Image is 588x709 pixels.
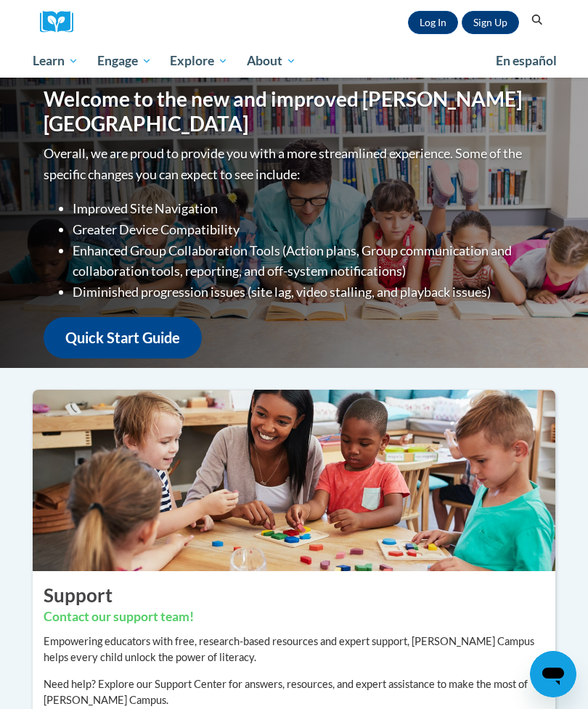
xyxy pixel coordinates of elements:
img: ... [22,390,566,571]
a: About [237,44,306,78]
a: Log In [408,11,458,34]
a: Quick Start Guide [44,317,202,358]
span: Explore [170,52,228,70]
img: Logo brand [40,11,83,33]
span: About [247,52,296,70]
li: Greater Device Compatibility [73,219,544,240]
p: Overall, we are proud to provide you with a more streamlined experience. Some of the specific cha... [44,143,544,185]
iframe: Button to launch messaging window [530,651,576,697]
a: Explore [160,44,237,78]
div: Main menu [22,44,566,78]
button: Search [526,12,548,29]
p: Need help? Explore our Support Center for answers, resources, and expert assistance to make the m... [44,676,544,708]
li: Improved Site Navigation [73,198,544,219]
h1: Welcome to the new and improved [PERSON_NAME][GEOGRAPHIC_DATA] [44,87,544,136]
span: Learn [33,52,78,70]
a: Cox Campus [40,11,83,33]
h3: Contact our support team! [44,608,544,626]
a: Engage [88,44,161,78]
a: Register [462,11,519,34]
a: En español [486,46,566,76]
p: Empowering educators with free, research-based resources and expert support, [PERSON_NAME] Campus... [44,634,544,665]
li: Enhanced Group Collaboration Tools (Action plans, Group communication and collaboration tools, re... [73,240,544,282]
a: Learn [23,44,88,78]
li: Diminished progression issues (site lag, video stalling, and playback issues) [73,282,544,303]
h2: Support [44,582,544,608]
span: Engage [97,52,152,70]
span: En español [496,53,557,68]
